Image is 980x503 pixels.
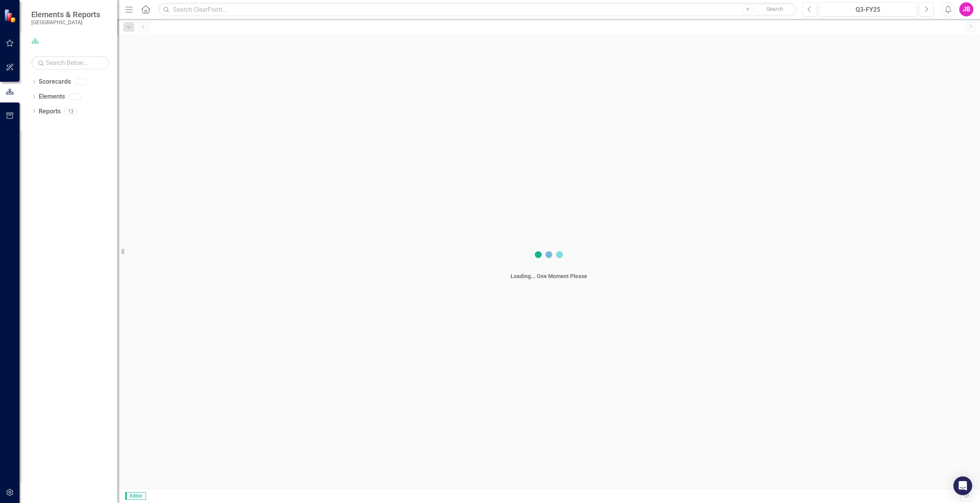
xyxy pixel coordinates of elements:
[125,492,146,500] span: Editor
[31,19,100,25] small: [GEOGRAPHIC_DATA]
[39,107,61,116] a: Reports
[39,92,65,101] a: Elements
[31,10,100,19] span: Elements & Reports
[65,108,77,115] div: 13
[959,2,973,16] button: JB
[819,2,917,16] button: Q3-FY25
[953,476,972,495] div: Open Intercom Messenger
[3,8,18,23] img: ClearPoint Strategy
[755,4,795,15] button: Search
[39,77,71,86] a: Scorecards
[766,6,783,12] span: Search
[31,56,110,70] input: Search Below...
[158,3,796,16] input: Search ClearPoint...
[511,272,587,280] div: Loading... One Moment Please
[822,5,915,14] div: Q3-FY25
